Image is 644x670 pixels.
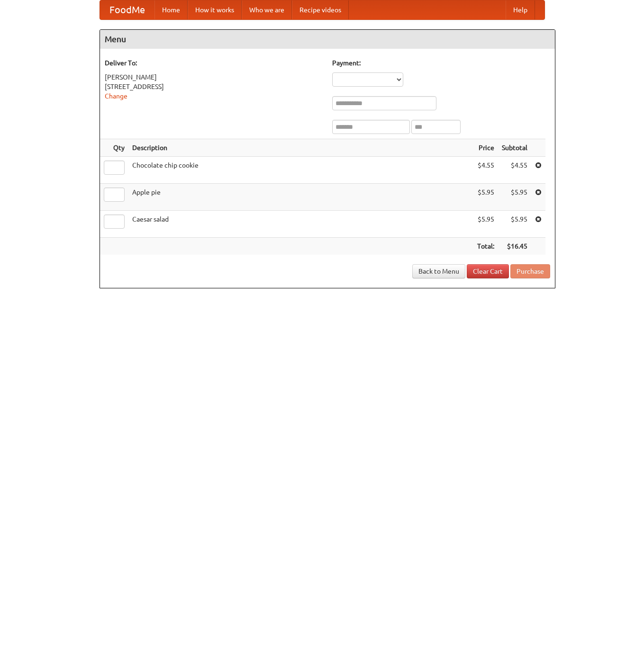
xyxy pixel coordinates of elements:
[100,0,154,19] a: FoodMe
[105,58,323,68] h5: Deliver To:
[128,184,473,211] td: Apple pie
[473,238,498,255] th: Total:
[100,30,555,49] h4: Menu
[473,157,498,184] td: $4.55
[498,139,531,157] th: Subtotal
[242,0,292,19] a: Who we are
[332,58,550,68] h5: Payment:
[292,0,349,19] a: Recipe videos
[473,139,498,157] th: Price
[498,211,531,238] td: $5.95
[506,0,535,19] a: Help
[498,184,531,211] td: $5.95
[105,92,127,100] a: Change
[128,139,473,157] th: Description
[128,157,473,184] td: Chocolate chip cookie
[498,238,531,255] th: $16.45
[128,211,473,238] td: Caesar salad
[105,82,323,91] div: [STREET_ADDRESS]
[412,264,465,278] a: Back to Menu
[105,72,323,82] div: [PERSON_NAME]
[473,211,498,238] td: $5.95
[473,184,498,211] td: $5.95
[154,0,188,19] a: Home
[100,139,128,157] th: Qty
[188,0,242,19] a: How it works
[510,264,550,278] button: Purchase
[498,157,531,184] td: $4.55
[467,264,509,278] a: Clear Cart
